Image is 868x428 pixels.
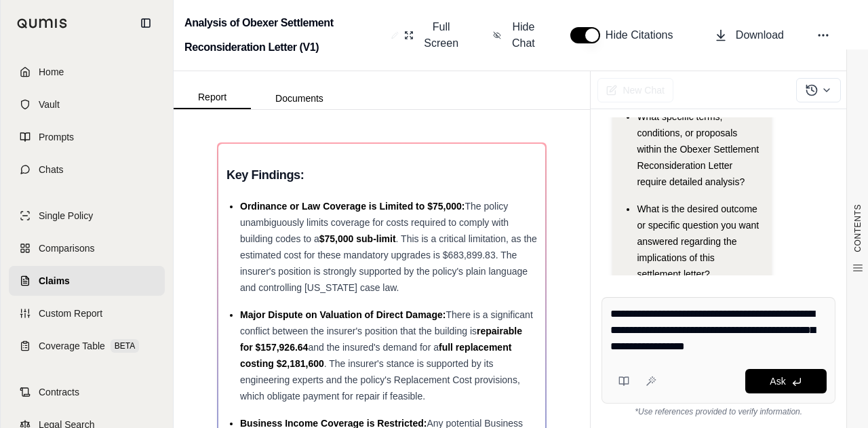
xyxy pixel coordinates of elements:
span: What specific terms, conditions, or proposals within the Obexer Settlement Reconsideration Letter... [637,111,759,187]
img: Qumis Logo [17,18,68,28]
span: Coverage Table [39,339,105,353]
span: There is a significant conflict between the insurer's position that the building is [240,309,533,336]
button: Download [709,22,789,49]
a: Custom Report [9,298,165,328]
a: Contracts [9,377,165,407]
button: Documents [251,87,348,109]
span: Hide Citations [606,27,682,43]
a: Home [9,57,165,87]
span: The policy unambiguously limits coverage for costs required to comply with building codes to a [240,201,509,244]
button: Report [174,86,251,109]
button: Hide Chat [488,14,543,57]
span: Claims [39,274,70,288]
a: Comparisons [9,233,165,263]
span: CONTENTS [852,204,863,252]
span: Chats [39,163,64,176]
a: Coverage TableBETA [9,331,165,361]
span: Full Screen [422,19,460,52]
button: Collapse sidebar [135,12,157,34]
span: . The insurer's stance is supported by its engineering experts and the policy's Replacement Cost ... [240,358,520,402]
button: Full Screen [399,14,466,57]
span: Vault [39,98,60,111]
a: Claims [9,266,165,296]
div: *Use references provided to verify information. [601,404,835,417]
a: Prompts [9,122,165,152]
span: $75,000 sub-limit [319,233,396,244]
a: Single Policy [9,201,165,231]
span: Custom Report [39,307,102,320]
span: What is the desired outcome or specific question you want answered regarding the implications of ... [637,203,759,279]
h2: Analysis of Obexer Settlement Reconsideration Letter (V1) [184,11,386,60]
span: BETA [111,339,139,353]
span: Ask [770,376,785,387]
span: Ordinance or Law Coverage is Limited to $75,000: [240,201,465,212]
span: Major Dispute on Valuation of Direct Damage: [240,309,446,320]
span: Comparisons [39,241,94,255]
span: repairable for $157,926.64 [240,326,522,353]
span: . This is a critical limitation, as the estimated cost for these mandatory upgrades is $683,899.8... [240,233,537,293]
span: Home [39,65,64,79]
span: Single Policy [39,209,93,222]
span: Prompts [39,130,74,144]
span: Download [736,27,784,43]
span: Hide Chat [509,19,538,52]
button: Ask [745,369,827,393]
a: Chats [9,155,165,184]
span: and the insured's demand for a [308,342,439,353]
span: Contracts [39,385,79,399]
h3: Key Findings: [226,163,537,187]
a: Vault [9,90,165,119]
